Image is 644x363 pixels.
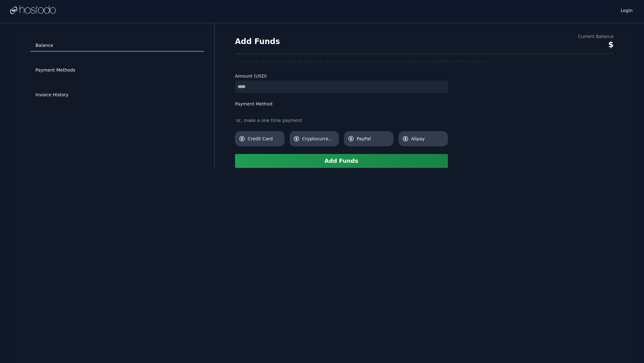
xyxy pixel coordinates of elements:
img: Logo [10,5,56,15]
div: $ [578,40,614,50]
a: Balance [30,40,204,52]
h1: Add Funds [235,36,280,47]
label: Payment Method [235,101,448,107]
span: PayPal [357,136,390,142]
a: Invoice History [30,89,204,101]
a: Payment Methods [30,64,204,76]
div: or, make a one time payment [235,117,448,124]
span: Alipay [411,136,444,142]
label: Amount (USD) [235,73,448,79]
a: Login [619,6,634,14]
span: Cryptocurrency [302,136,335,142]
div: Funds are automatically applied to renew instances, even if autorenewal is disabled for the insta... [235,58,614,65]
div: Current Balance [578,33,614,40]
button: Add Funds [235,154,448,168]
span: Credit Card [248,136,281,142]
